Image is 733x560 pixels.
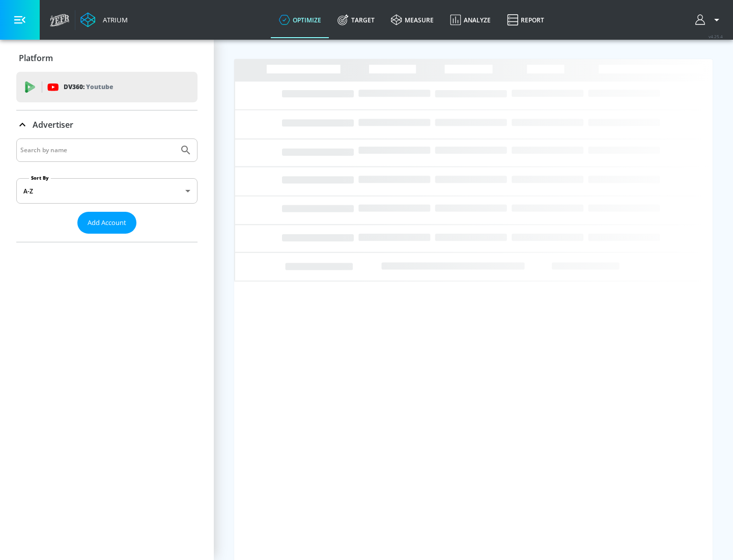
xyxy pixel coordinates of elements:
a: measure [383,2,442,38]
input: Search by name [20,144,175,157]
p: Youtube [86,81,113,92]
div: Atrium [99,15,128,24]
p: Platform [19,52,53,64]
button: Add Account [77,212,136,234]
p: Advertiser [33,119,73,130]
label: Sort By [29,175,51,181]
div: Advertiser [16,138,198,242]
span: v 4.25.4 [709,34,723,39]
span: Add Account [88,217,126,229]
a: Target [329,2,383,38]
div: DV360: Youtube [16,72,198,102]
div: Platform [16,44,198,72]
a: Report [499,2,552,38]
div: Advertiser [16,110,198,139]
nav: list of Advertiser [16,234,198,242]
a: Analyze [442,2,499,38]
div: A-Z [16,178,198,204]
a: Atrium [80,12,128,27]
a: optimize [271,2,329,38]
p: DV360: [64,81,113,93]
